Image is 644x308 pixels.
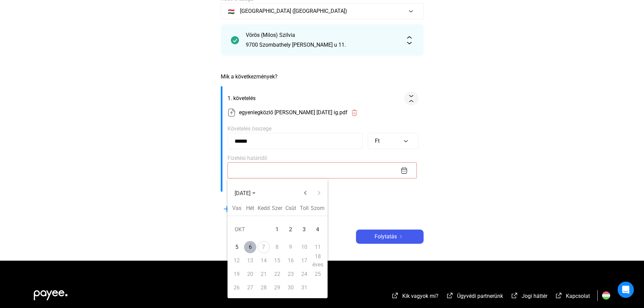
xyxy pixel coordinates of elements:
button: 2025. október 22. [270,267,284,281]
font: Szom [311,205,325,211]
button: 2025. október 17. [297,254,311,267]
font: 23 [288,271,294,277]
font: 11 [315,244,321,250]
font: 29 [274,284,280,291]
font: 10 [301,244,307,250]
button: 2025. október 23. [284,267,297,281]
font: 13 [247,257,253,264]
button: 2025. október 6. [243,240,257,254]
font: 25 [315,271,321,277]
font: 3 [303,226,306,233]
font: Hét [246,205,254,211]
font: 6 [249,244,252,250]
font: 9 [289,244,292,250]
button: 2025. október 25. [311,267,325,281]
button: 2025. október 21. [257,267,270,281]
button: 2025. október 26. [230,281,244,294]
button: Válassza ki a hónapot és az évet [229,186,261,199]
button: 2025. október 4. [311,219,325,240]
button: 2025. október 27. [243,281,257,294]
button: Előző hónap [299,186,312,199]
button: 2025. október 8. [270,240,284,254]
font: 19 [234,271,240,277]
font: Csüt [285,205,296,211]
font: 20 [247,271,253,277]
button: 2025. október 15. [270,254,284,267]
button: 2025. október 2. [284,219,297,240]
font: [DATE] [235,190,251,196]
button: 2025. október 9. [284,240,297,254]
font: 26 [234,284,240,291]
font: 17 [301,257,307,264]
font: 14 [261,257,267,264]
button: 2025. október 3. [297,219,311,240]
font: 16 [288,257,294,264]
button: 2025. október 20. [243,267,257,281]
font: OKT [235,226,245,233]
button: 2025. október 14. [257,254,270,267]
button: 2025. október 5. [230,240,244,254]
font: 22 [274,271,280,277]
font: 24 [301,271,307,277]
button: 2025. október 10. [297,240,311,254]
button: 2025. október 28. [257,281,270,294]
font: 7 [262,244,265,250]
button: 2025. október 13. [243,254,257,267]
font: 2 [289,226,292,233]
button: 2025. október 30. [284,281,297,294]
font: 12 [234,257,240,264]
font: 5 [235,244,238,250]
font: 18 éves [312,253,323,268]
font: 28 [261,284,267,291]
font: 27 [247,284,253,291]
font: 31 [301,284,307,291]
button: 2025. október 1. [270,219,284,240]
button: 2025. október 11. [311,240,325,254]
button: 2025. október 18. [311,254,325,267]
font: 15 [274,257,280,264]
button: 2025. október 31. [297,281,311,294]
div: Intercom Messenger megnyitása [618,282,634,298]
button: Következő hónap [312,186,326,199]
button: 2025. október 16. [284,254,297,267]
button: 2025. október 7. [257,240,270,254]
font: 1 [276,226,279,233]
font: 8 [276,244,279,250]
button: 2025. október 29. [270,281,284,294]
font: Szer [272,205,282,211]
font: 21 [261,271,267,277]
button: 2025. október 19. [230,267,244,281]
button: 2025. október 24. [297,267,311,281]
font: 4 [316,226,319,233]
font: Vas [232,205,241,211]
button: 2025. október 12. [230,254,244,267]
font: Toll [300,205,309,211]
font: 30 [288,284,294,291]
font: Kedd [258,205,270,211]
